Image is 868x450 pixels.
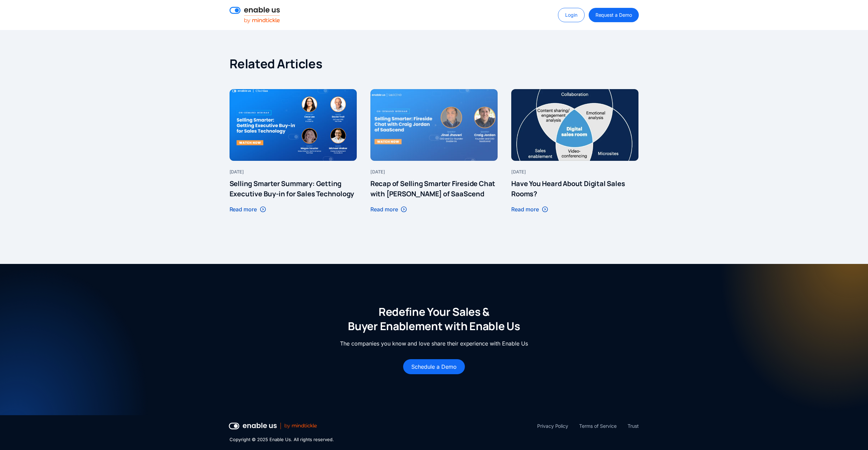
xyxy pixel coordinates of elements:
div: Read more [511,206,539,213]
a: [DATE]Selling Smarter Summary: Getting Executive Buy-in for Sales TechnologyRead moreArrow icon t... [230,89,357,213]
img: Arrow icon to click for more info [542,206,548,213]
iframe: Qualified Messenger [837,419,868,450]
a: Privacy Policy [537,422,568,430]
h2: Redefine Your Sales & Buyer Enablement with Enable Us [348,305,520,333]
div: Read more [370,206,398,213]
a: [DATE]Have You Heard About Digital Sales Rooms?Read moreArrow icon to click for more info [511,89,638,213]
div: [DATE] [230,168,357,176]
h2: Selling Smarter Summary: Getting Executive Buy-in for Sales Technology [230,179,357,199]
h2: Recap of Selling Smarter Fireside Chat with [PERSON_NAME] of SaaScend [370,179,498,199]
div: [DATE] [370,168,498,176]
a: [DATE]Recap of Selling Smarter Fireside Chat with [PERSON_NAME] of SaaScendRead moreArrow icon to... [370,89,498,213]
a: Schedule a Demo [403,359,465,374]
img: Arrow icon to click for more info [260,206,266,213]
h3: Related Articles [230,56,639,72]
div: Read more [230,206,257,213]
img: Arrow icon to click for more info [400,206,407,213]
a: Request a Demo [589,8,639,22]
div: [DATE] [511,168,638,176]
div: Copyright © 2025 Enable Us. All rights reserved. [230,436,334,443]
h2: Have You Heard About Digital Sales Rooms? [511,179,638,199]
p: The companies you know and love share their experience with Enable Us [340,339,528,348]
a: Terms of Service [579,422,616,430]
a: Trust [628,422,639,430]
a: Login [558,8,585,22]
